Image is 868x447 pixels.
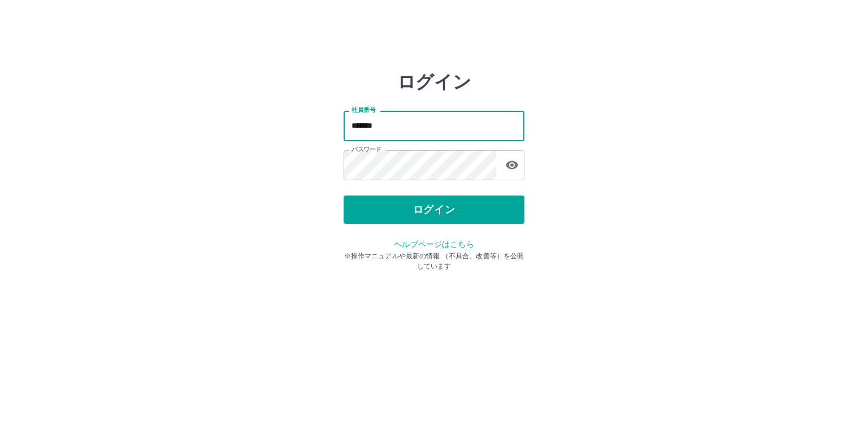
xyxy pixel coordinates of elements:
button: ログイン [344,196,524,224]
p: ※操作マニュアルや最新の情報 （不具合、改善等）を公開しています [344,251,524,271]
label: 社員番号 [351,106,375,114]
label: パスワード [351,145,381,154]
a: ヘルプページはこちら [394,240,474,249]
h2: ログイン [397,71,471,93]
